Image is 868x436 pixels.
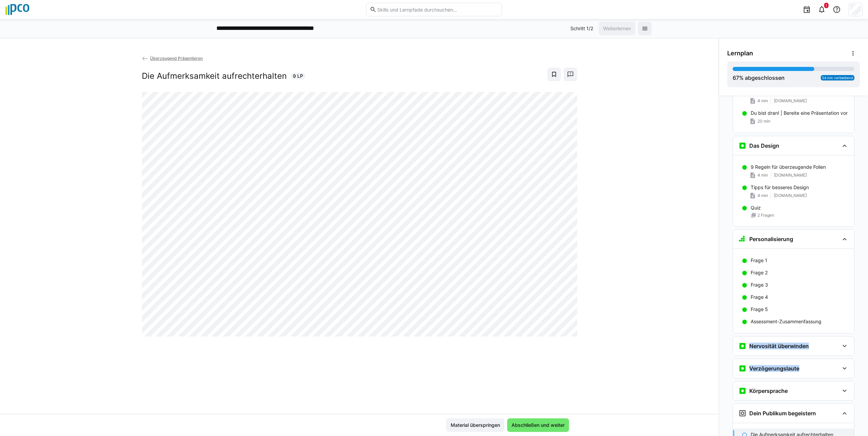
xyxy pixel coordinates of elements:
[751,318,821,325] p: Assessment-Zusammenfassung
[825,3,827,7] span: 1
[822,76,853,80] span: 54 min verbleibend
[599,22,635,35] button: Weiterlernen
[142,56,203,61] a: Überzeugend Präsentieren
[150,56,203,61] span: Überzeugend Präsentieren
[757,98,768,104] span: 4 min
[749,142,779,149] h3: Das Design
[774,172,807,178] span: [DOMAIN_NAME]
[751,257,767,264] p: Frage 1
[751,204,761,211] p: Quiz
[757,193,768,198] span: 4 min
[511,422,566,429] span: Abschließen und weiter
[377,6,498,13] input: Skills und Lernpfade durchsuchen…
[751,184,809,191] p: Tipps für besseres Design
[757,172,768,178] span: 4 min
[751,110,848,116] p: Du bist dran! | Bereite eine Präsentation vor
[749,387,788,394] h3: Körpersprache
[751,269,768,276] p: Frage 2
[757,213,774,218] span: 2 Fragen
[751,294,768,301] p: Frage 4
[757,119,770,124] span: 20 min
[142,71,287,81] h2: Die Aufmerksamkeit aufrechterhalten
[749,236,793,242] h3: Personalisierung
[774,98,807,104] span: [DOMAIN_NAME]
[733,74,785,82] div: % abgeschlossen
[749,343,809,349] h3: Nervosität überwinden
[507,418,569,432] button: Abschließen und weiter
[570,25,593,32] p: Schritt 1/2
[450,422,501,429] span: Material überspringen
[602,25,632,32] span: Weiterlernen
[774,193,807,198] span: [DOMAIN_NAME]
[293,73,303,79] span: 9 LP
[751,306,768,313] p: Frage 5
[749,365,799,372] h3: Verzögerungslaute
[751,164,826,170] p: 9 Regeln für überzeugende Folien
[727,50,753,57] span: Lernplan
[751,281,768,288] p: Frage 3
[749,410,816,417] h3: Dein Publikum begeistern
[446,418,504,432] button: Material überspringen
[733,74,739,81] span: 67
